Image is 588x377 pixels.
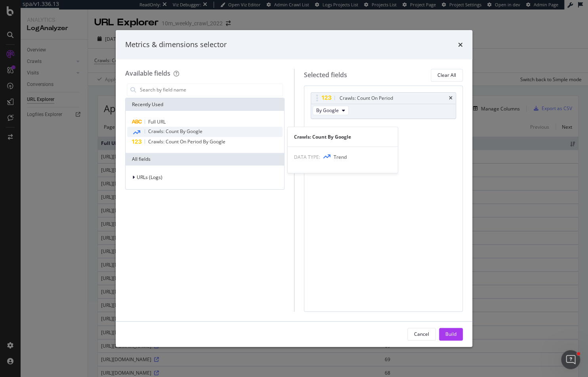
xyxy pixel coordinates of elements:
[137,174,162,181] span: URLs (Logs)
[294,154,320,160] span: DATA TYPE:
[125,40,227,50] div: Metrics & dimensions selector
[148,128,202,135] span: Crawls: Count By Google
[439,328,463,341] button: Build
[139,84,283,96] input: Search by field name
[407,328,436,341] button: Cancel
[126,153,284,166] div: All fields
[445,331,456,337] div: Build
[437,72,456,78] div: Clear All
[313,106,349,115] button: By Google
[334,154,347,160] span: Trend
[311,92,456,119] div: Crawls: Count On PeriodtimesBy Google
[449,96,452,101] div: times
[148,138,225,145] span: Crawls: Count On Period By Google
[431,69,463,82] button: Clear All
[288,133,398,140] div: Crawls: Count By Google
[458,40,463,50] div: times
[414,331,429,337] div: Cancel
[148,118,166,125] span: Full URL
[316,107,339,114] span: By Google
[125,69,170,78] div: Available fields
[340,94,393,102] div: Crawls: Count On Period
[126,98,284,111] div: Recently Used
[116,30,472,347] div: modal
[561,350,580,369] iframe: Intercom live chat
[304,70,347,80] div: Selected fields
